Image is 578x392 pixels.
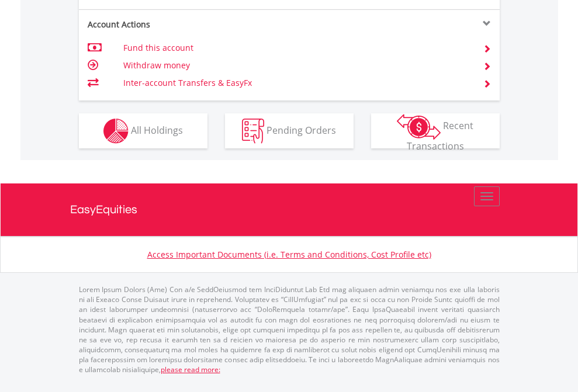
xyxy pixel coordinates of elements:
[225,113,354,148] button: Pending Orders
[123,57,469,74] td: Withdraw money
[397,114,441,140] img: transactions-zar-wht.png
[103,119,129,144] img: holdings-wht.png
[371,113,500,148] button: Recent Transactions
[79,19,289,30] div: Account Actions
[70,183,508,236] a: EasyEquities
[123,74,469,92] td: Inter-account Transfers & EasyFx
[79,285,500,374] p: Lorem Ipsum Dolors (Ame) Con a/e SeddOeiusmod tem InciDiduntut Lab Etd mag aliquaen admin veniamq...
[123,39,469,57] td: Fund this account
[79,113,207,148] button: All Holdings
[161,365,220,374] a: please read more:
[147,249,431,260] a: Access Important Documents (i.e. Terms and Conditions, Cost Profile etc)
[242,119,264,144] img: pending_instructions-wht.png
[266,123,336,136] span: Pending Orders
[131,123,183,136] span: All Holdings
